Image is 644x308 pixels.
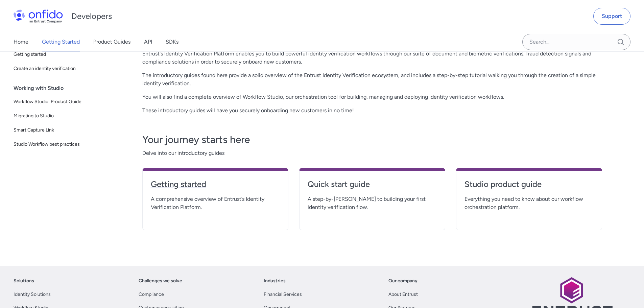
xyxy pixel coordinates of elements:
[139,277,182,285] a: Challenges we solve
[42,32,80,51] a: Getting Started
[464,195,594,211] span: Everything you need to know about our workflow orchestration platform.
[151,179,280,195] a: Getting started
[14,98,92,106] span: Workflow Studio: Product Guide
[142,93,602,101] p: You will also find a complete overview of Workflow Studio, our orchestration tool for building, m...
[11,48,94,61] a: Getting started
[151,195,280,211] span: A comprehensive overview of Entrust’s Identity Verification Platform.
[151,179,280,190] h4: Getting started
[14,81,97,95] div: Working with Studio
[14,140,92,148] span: Studio Workflow best practices
[522,34,630,50] input: Onfido search input field
[139,290,164,299] a: Compliance
[388,290,418,299] a: About Entrust
[308,179,437,195] a: Quick start guide
[308,179,437,190] h4: Quick start guide
[11,123,94,137] a: Smart Capture Link
[388,277,418,285] a: Our company
[264,277,286,285] a: Industries
[264,290,302,299] a: Financial Services
[142,149,602,157] span: Delve into our introductory guides
[11,109,94,123] a: Migrating to Studio
[142,71,602,88] p: The introductory guides found here provide a solid overview of the Entrust Identity Verification ...
[144,32,152,51] a: API
[11,62,94,75] a: Create an identity verification
[593,8,630,25] a: Support
[14,112,92,120] span: Migrating to Studio
[464,179,594,190] h4: Studio product guide
[14,9,63,23] img: Onfido Logo
[14,290,51,299] a: Identity Solutions
[14,32,28,51] a: Home
[71,11,112,22] h1: Developers
[14,50,92,58] span: Getting started
[166,32,178,51] a: SDKs
[14,65,92,73] span: Create an identity verification
[464,179,594,195] a: Studio product guide
[11,95,94,109] a: Workflow Studio: Product Guide
[14,126,92,134] span: Smart Capture Link
[142,133,602,146] h3: Your journey starts here
[93,32,130,51] a: Product Guides
[308,195,437,211] span: A step-by-[PERSON_NAME] to building your first identity verification flow.
[142,106,602,115] p: These introductory guides will have you securely onboarding new customers in no time!
[14,277,34,285] a: Solutions
[11,138,94,151] a: Studio Workflow best practices
[142,50,602,66] p: Entrust's Identity Verification Platform enables you to build powerful identity verification work...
